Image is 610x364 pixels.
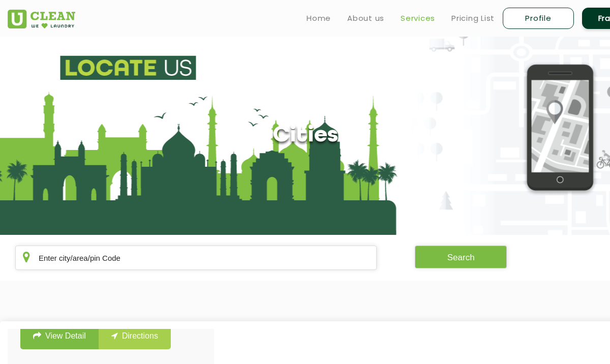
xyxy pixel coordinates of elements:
[99,323,171,349] a: Directions
[347,12,384,24] a: About us
[15,246,377,270] input: Enter city/area/pin Code
[451,12,495,24] a: Pricing List
[8,10,75,28] img: UClean Laundry and Dry Cleaning
[401,12,435,24] a: Services
[20,323,99,349] a: View Detail
[415,246,507,268] button: Search
[272,123,338,149] h1: Cities
[503,8,574,29] a: Profile
[307,12,331,24] a: Home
